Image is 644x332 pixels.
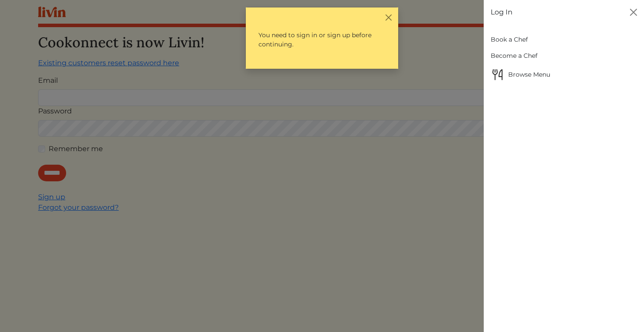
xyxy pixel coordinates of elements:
[491,64,637,85] a: Browse MenuBrowse Menu
[491,7,513,18] a: Log In
[251,23,393,57] p: You need to sign in or sign up before continuing.
[491,67,637,81] span: Browse Menu
[384,13,393,22] button: Close
[491,67,505,81] img: Browse Menu
[491,32,637,48] a: Book a Chef
[626,5,640,19] button: Close
[491,48,637,64] a: Become a Chef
